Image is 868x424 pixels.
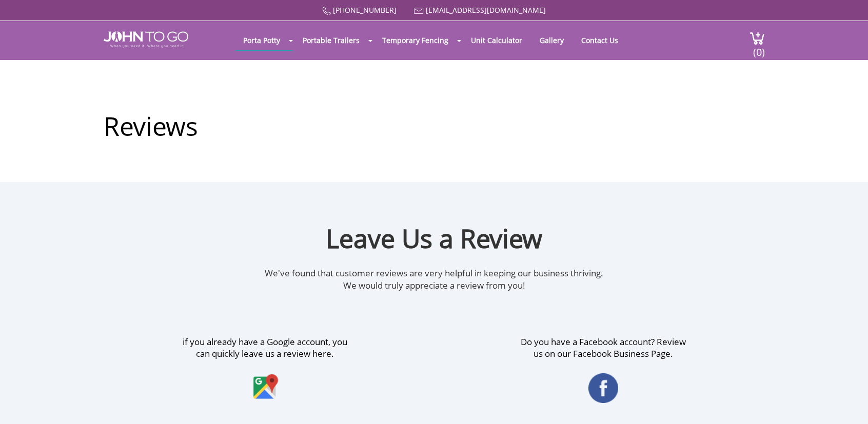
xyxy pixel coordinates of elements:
[532,30,571,50] a: Gallery
[574,30,626,50] a: Contact Us
[250,359,280,402] img: Google
[442,336,765,403] a: Do you have a Facebook account? Reviewus on our Facebook Business Page.
[104,70,765,144] h1: Reviews
[426,5,546,15] a: [EMAIL_ADDRESS][DOMAIN_NAME]
[463,30,530,50] a: Unit Calculator
[322,7,331,15] img: Call
[235,30,288,50] a: Porta Potty
[104,336,427,402] a: if you already have a Google account, youcan quickly leave us a review here.
[104,31,188,48] img: JOHN to go
[333,5,397,15] a: [PHONE_NUMBER]
[749,31,765,45] img: cart a
[374,30,456,50] a: Temporary Fencing
[588,359,618,403] img: Facebook
[414,8,424,14] img: Mail
[753,37,765,59] span: (0)
[827,383,868,424] button: Live Chat
[295,30,367,50] a: Portable Trailers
